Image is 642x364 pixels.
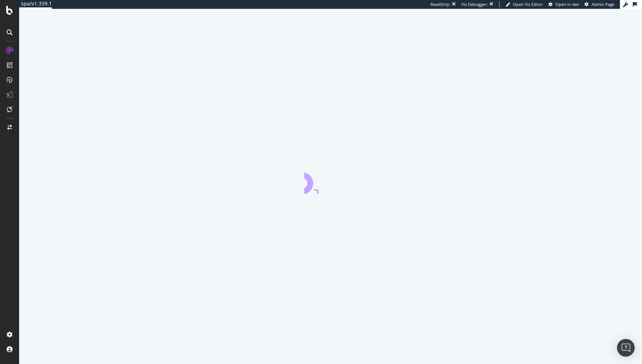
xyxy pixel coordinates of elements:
span: Open in dev [556,1,579,7]
div: Open Intercom Messenger [617,339,635,357]
div: Viz Debugger: [461,1,488,7]
div: animation [304,167,357,194]
a: Admin Page [585,1,614,7]
a: Open Viz Editor [506,1,543,7]
span: Open Viz Editor [513,1,543,7]
a: Open in dev [549,1,579,7]
div: ReadOnly: [430,1,450,7]
span: Admin Page [592,1,614,7]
